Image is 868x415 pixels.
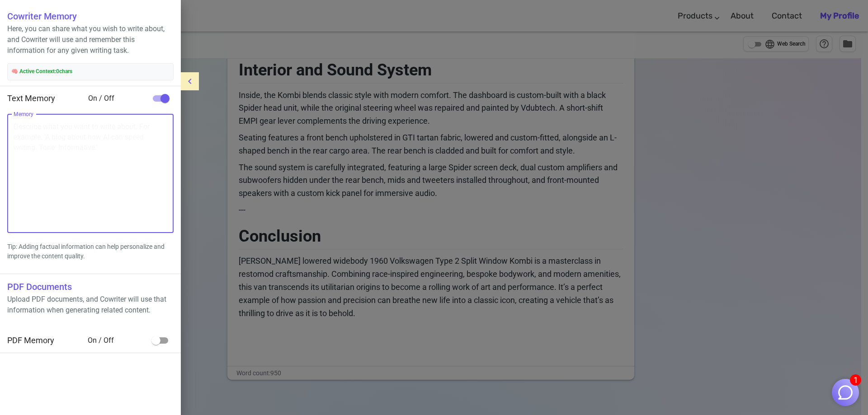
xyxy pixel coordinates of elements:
[7,9,174,23] h6: Cowriter Memory
[850,374,861,386] span: 1
[7,336,54,345] span: PDF Memory
[11,67,170,76] span: 🧠 Active Context: 0 chars
[7,242,174,261] p: Tip: Adding factual information can help personalize and improve the content quality.
[14,110,33,118] label: Memory
[7,93,55,103] span: Text Memory
[181,72,199,90] button: menu
[88,335,147,346] span: On / Off
[7,280,174,294] h6: PDF Documents
[7,294,174,316] p: Upload PDF documents, and Cowriter will use that information when generating related content.
[837,384,854,401] img: Close chat
[7,23,174,56] p: Here, you can share what you wish to write about, and Cowriter will use and remember this informa...
[88,93,147,104] span: On / Off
